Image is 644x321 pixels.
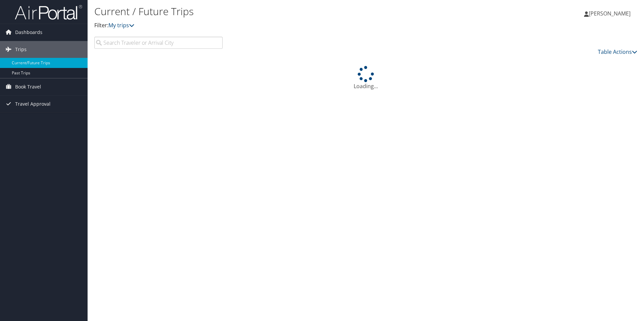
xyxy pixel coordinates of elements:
[15,24,42,41] span: Dashboards
[598,48,637,56] a: Table Actions
[108,22,134,29] a: My trips
[15,78,41,95] span: Book Travel
[15,41,27,58] span: Trips
[589,10,631,17] span: [PERSON_NAME]
[94,4,456,19] h1: Current / Future Trips
[94,21,456,30] p: Filter:
[94,37,223,49] input: Search Traveler or Arrival City
[15,4,82,20] img: airportal-logo.png
[584,3,637,24] a: [PERSON_NAME]
[94,66,637,90] div: Loading...
[15,96,51,112] span: Travel Approval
